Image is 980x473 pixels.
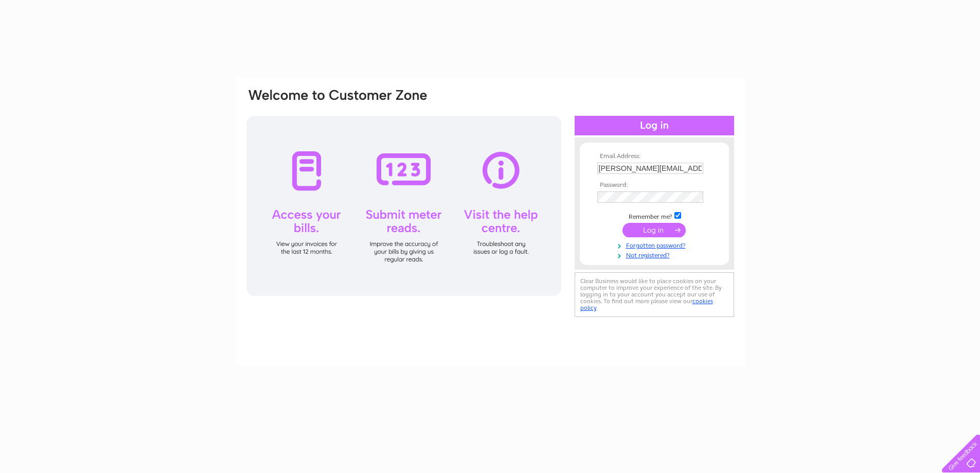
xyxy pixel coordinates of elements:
a: Forgotten password? [597,240,714,250]
th: Email Address: [595,153,714,160]
div: Clear Business would like to place cookies on your computer to improve your experience of the sit... [575,272,734,317]
td: Remember me? [595,211,714,221]
a: Not registered? [597,250,714,259]
a: cookies policy [580,297,713,311]
th: Password: [595,182,714,189]
input: Submit [622,223,686,237]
